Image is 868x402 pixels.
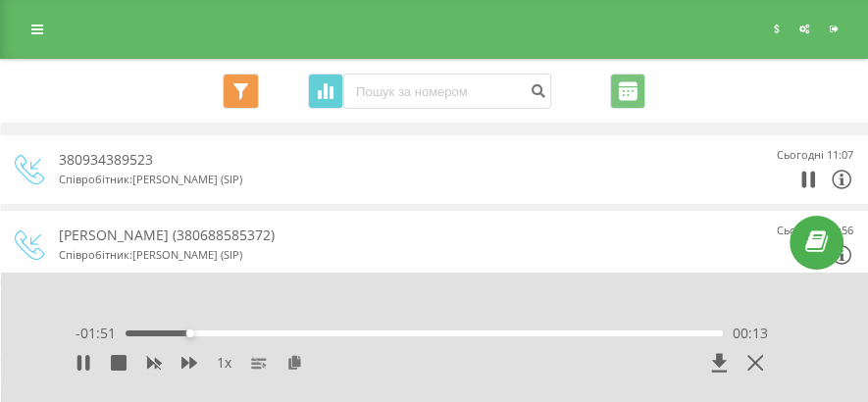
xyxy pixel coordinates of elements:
span: 00:13 [733,324,768,343]
div: Співробітник : [PERSON_NAME] (SIP) [59,170,726,189]
div: Сьогодні 11:07 [777,145,853,165]
div: Сьогодні 10:56 [777,221,853,240]
div: [PERSON_NAME] (380688585372) [59,226,726,245]
div: Співробітник : [PERSON_NAME] (SIP) [59,245,726,265]
input: Пошук за номером [343,74,551,109]
div: Accessibility label [186,329,194,337]
div: 380934389523 [59,150,726,170]
span: 1 x [217,353,231,373]
span: - 01:51 [76,324,126,343]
